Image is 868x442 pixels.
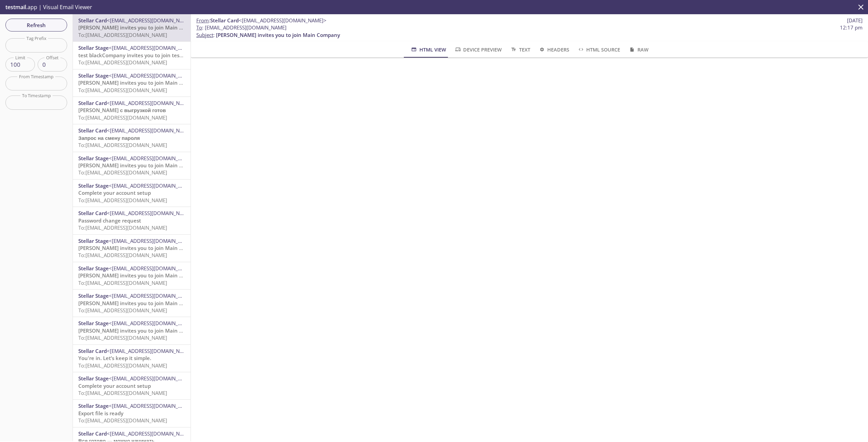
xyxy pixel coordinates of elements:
[109,182,197,189] span: <[EMAIL_ADDRESS][DOMAIN_NAME]>
[78,72,109,79] span: Stellar Stage
[78,182,109,189] span: Stellar Stage
[78,355,151,361] span: You're in. Let’s keep it simple.
[78,79,202,86] span: [PERSON_NAME] invites you to join Main Company
[78,402,109,409] span: Stellar Stage
[510,45,530,54] span: Text
[107,17,195,24] span: <[EMAIL_ADDRESS][DOMAIN_NAME]>
[73,42,191,69] div: Stellar Stage<[EMAIL_ADDRESS][DOMAIN_NAME]>test blackCompany invites you to join test drTo:[EMAIL...
[454,45,502,54] span: Device Preview
[109,402,197,409] span: <[EMAIL_ADDRESS][DOMAIN_NAME]>
[196,24,287,31] span: : [EMAIL_ADDRESS][DOMAIN_NAME]
[73,290,191,317] div: Stellar Stage<[EMAIL_ADDRESS][DOMAIN_NAME]>[PERSON_NAME] invites you to join Main CompanyTo:[EMAI...
[107,210,195,216] span: <[EMAIL_ADDRESS][DOMAIN_NAME]>
[196,17,209,24] span: From
[73,69,191,97] div: Stellar Stage<[EMAIL_ADDRESS][DOMAIN_NAME]>[PERSON_NAME] invites you to join Main CompanyTo:[EMAI...
[196,31,213,38] span: Subject
[78,44,109,51] span: Stellar Stage
[78,134,140,141] span: Запрос на смену пароля
[109,155,197,162] span: <[EMAIL_ADDRESS][DOMAIN_NAME]>
[78,348,107,354] span: Stellar Card
[78,100,107,106] span: Stellar Card
[73,262,191,289] div: Stellar Stage<[EMAIL_ADDRESS][DOMAIN_NAME]>[PERSON_NAME] invites you to join Main CompanyTo:[EMAI...
[78,224,167,231] span: To: [EMAIL_ADDRESS][DOMAIN_NAME]
[78,127,107,134] span: Stellar Card
[109,265,197,272] span: <[EMAIL_ADDRESS][DOMAIN_NAME]>
[78,87,167,93] span: To: [EMAIL_ADDRESS][DOMAIN_NAME]
[73,372,191,399] div: Stellar Stage<[EMAIL_ADDRESS][DOMAIN_NAME]>Complete your account setupTo:[EMAIL_ADDRESS][DOMAIN_N...
[78,390,167,396] span: To: [EMAIL_ADDRESS][DOMAIN_NAME]
[78,31,167,38] span: To: [EMAIL_ADDRESS][DOMAIN_NAME]
[5,19,67,31] button: Refresh
[196,24,863,39] p: :
[78,327,202,334] span: [PERSON_NAME] invites you to join Main Company
[78,279,167,286] span: To: [EMAIL_ADDRESS][DOMAIN_NAME]
[78,362,167,369] span: To: [EMAIL_ADDRESS][DOMAIN_NAME]
[196,24,202,31] span: To
[78,114,167,121] span: To: [EMAIL_ADDRESS][DOMAIN_NAME]
[78,24,202,31] span: [PERSON_NAME] invites you to join Main Company
[78,320,109,327] span: Stellar Stage
[78,210,107,216] span: Stellar Card
[78,197,167,204] span: To: [EMAIL_ADDRESS][DOMAIN_NAME]
[847,17,863,24] span: [DATE]
[78,417,167,424] span: To: [EMAIL_ADDRESS][DOMAIN_NAME]
[73,152,191,179] div: Stellar Stage<[EMAIL_ADDRESS][DOMAIN_NAME]>[PERSON_NAME] invites you to join Main CompanyTo:[EMAI...
[73,317,191,344] div: Stellar Stage<[EMAIL_ADDRESS][DOMAIN_NAME]>[PERSON_NAME] invites you to join Main CompanyTo:[EMAI...
[107,348,195,354] span: <[EMAIL_ADDRESS][DOMAIN_NAME]>
[107,430,195,437] span: <[EMAIL_ADDRESS][DOMAIN_NAME]>
[78,155,109,162] span: Stellar Stage
[78,189,151,196] span: Complete your account setup
[78,307,167,314] span: To: [EMAIL_ADDRESS][DOMAIN_NAME]
[109,237,197,244] span: <[EMAIL_ADDRESS][DOMAIN_NAME]>
[11,21,62,29] span: Refresh
[78,265,109,272] span: Stellar Stage
[196,17,327,24] span: :
[73,345,191,372] div: Stellar Card<[EMAIL_ADDRESS][DOMAIN_NAME]>You're in. Let’s keep it simple.To:[EMAIL_ADDRESS][DOMA...
[78,169,167,176] span: To: [EMAIL_ADDRESS][DOMAIN_NAME]
[109,375,197,382] span: <[EMAIL_ADDRESS][DOMAIN_NAME]>
[78,292,109,299] span: Stellar Stage
[78,272,202,279] span: [PERSON_NAME] invites you to join Main Company
[840,24,863,31] span: 12:17 pm
[107,100,195,106] span: <[EMAIL_ADDRESS][DOMAIN_NAME]>
[109,292,197,299] span: <[EMAIL_ADDRESS][DOMAIN_NAME]>
[73,124,191,151] div: Stellar Card<[EMAIL_ADDRESS][DOMAIN_NAME]>Запрос на смену пароляTo:[EMAIL_ADDRESS][DOMAIN_NAME]
[109,44,197,51] span: <[EMAIL_ADDRESS][DOMAIN_NAME]>
[78,59,167,66] span: To: [EMAIL_ADDRESS][DOMAIN_NAME]
[78,410,123,417] span: Export file is ready
[78,375,109,382] span: Stellar Stage
[109,320,197,327] span: <[EMAIL_ADDRESS][DOMAIN_NAME]>
[78,430,107,437] span: Stellar Card
[78,217,141,224] span: Password change request
[78,382,151,389] span: Complete your account setup
[78,162,202,169] span: [PERSON_NAME] invites you to join Main Company
[73,180,191,207] div: Stellar Stage<[EMAIL_ADDRESS][DOMAIN_NAME]>Complete your account setupTo:[EMAIL_ADDRESS][DOMAIN_N...
[538,45,569,54] span: Headers
[73,207,191,234] div: Stellar Card<[EMAIL_ADDRESS][DOMAIN_NAME]>Password change requestTo:[EMAIL_ADDRESS][DOMAIN_NAME]
[78,300,202,307] span: [PERSON_NAME] invites you to join Main Company
[239,17,327,24] span: <[EMAIL_ADDRESS][DOMAIN_NAME]>
[78,107,166,113] span: [PERSON_NAME] с выгрузкой готов
[73,97,191,124] div: Stellar Card<[EMAIL_ADDRESS][DOMAIN_NAME]>[PERSON_NAME] с выгрузкой готовTo:[EMAIL_ADDRESS][DOMAI...
[107,127,195,134] span: <[EMAIL_ADDRESS][DOMAIN_NAME]>
[78,17,107,24] span: Stellar Card
[577,45,620,54] span: HTML Source
[78,52,188,59] span: test blackCompany invites you to join test dr
[210,17,239,24] span: Stellar Card
[78,237,109,244] span: Stellar Stage
[78,334,167,341] span: To: [EMAIL_ADDRESS][DOMAIN_NAME]
[109,72,197,79] span: <[EMAIL_ADDRESS][DOMAIN_NAME]>
[73,14,191,41] div: Stellar Card<[EMAIL_ADDRESS][DOMAIN_NAME]>[PERSON_NAME] invites you to join Main CompanyTo:[EMAIL...
[73,400,191,427] div: Stellar Stage<[EMAIL_ADDRESS][DOMAIN_NAME]>Export file is readyTo:[EMAIL_ADDRESS][DOMAIN_NAME]
[410,45,446,54] span: HTML View
[5,3,26,11] span: testmail
[73,235,191,262] div: Stellar Stage<[EMAIL_ADDRESS][DOMAIN_NAME]>[PERSON_NAME] invites you to join Main CompanyTo:[EMAI...
[78,252,167,258] span: To: [EMAIL_ADDRESS][DOMAIN_NAME]
[628,45,648,54] span: Raw
[78,245,202,251] span: [PERSON_NAME] invites you to join Main Company
[216,31,340,38] span: [PERSON_NAME] invites you to join Main Company
[78,142,167,148] span: To: [EMAIL_ADDRESS][DOMAIN_NAME]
